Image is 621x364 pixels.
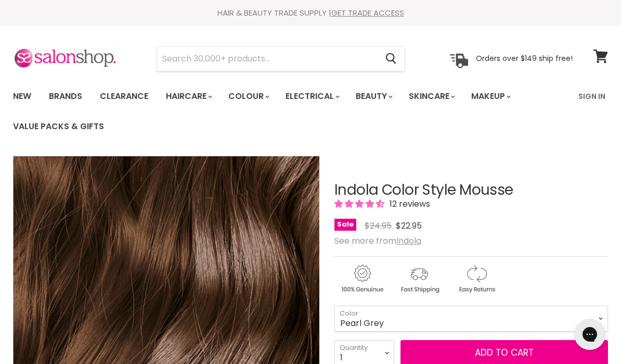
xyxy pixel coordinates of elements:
[463,85,517,107] a: Makeup
[348,85,399,107] a: Beauty
[158,85,218,107] a: Haircare
[92,85,156,107] a: Clearance
[377,47,405,71] button: Search
[331,7,404,18] a: GET TRADE ACCESS
[157,47,377,71] input: Search
[449,263,504,295] img: returns.gif
[5,116,112,137] a: Value Packs & Gifts
[334,263,390,295] img: genuine.gif
[396,220,422,232] span: $22.95
[396,235,421,247] a: Indola
[386,198,430,210] span: 12 reviews
[569,315,611,354] iframe: Gorgias live chat messenger
[41,85,90,107] a: Brands
[221,85,276,107] a: Colour
[392,263,447,295] img: shipping.gif
[334,182,608,198] h1: Indola Color Style Mousse
[5,81,572,142] ul: Main menu
[157,46,405,71] form: Product
[401,85,461,107] a: Skincare
[475,346,534,359] span: Add to cart
[334,235,421,247] span: See more from
[278,85,346,107] a: Electrical
[476,54,573,63] p: Orders over $149 ship free!
[5,85,39,107] a: New
[334,198,386,210] span: 4.33 stars
[365,220,392,232] span: $24.95
[572,85,612,107] a: Sign In
[334,219,356,231] span: Sale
